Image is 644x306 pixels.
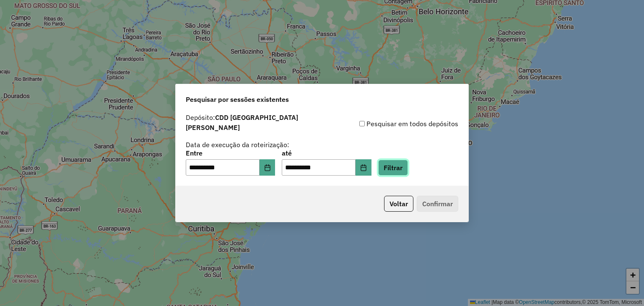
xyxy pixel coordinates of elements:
[260,159,275,176] button: Choose Date
[186,113,298,132] strong: CDD [GEOGRAPHIC_DATA][PERSON_NAME]
[186,140,289,150] label: Data de execução da roteirização:
[186,112,322,132] label: Depósito:
[186,148,275,158] label: Entre
[282,148,371,158] label: até
[186,94,289,104] span: Pesquisar por sessões existentes
[378,160,408,176] button: Filtrar
[356,159,371,176] button: Choose Date
[322,119,458,129] div: Pesquisar em todos depósitos
[384,196,413,212] button: Voltar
